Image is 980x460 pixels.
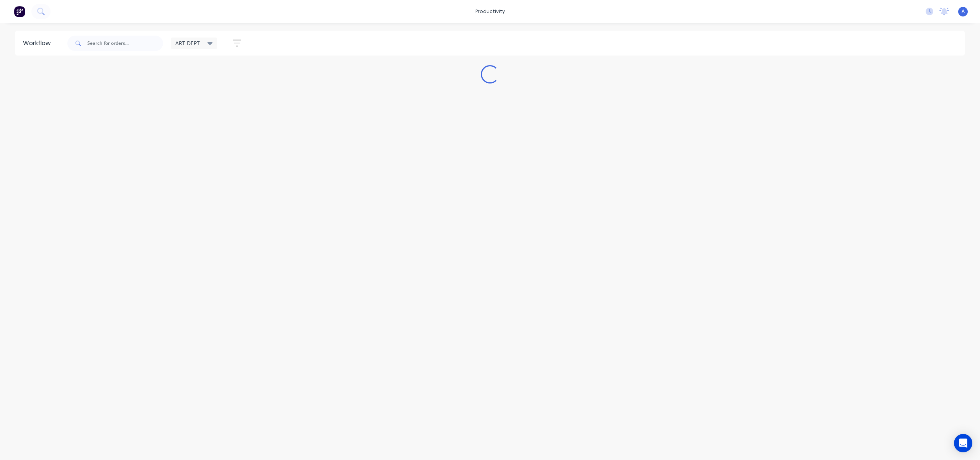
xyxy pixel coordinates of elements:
input: Search for orders... [87,36,163,51]
div: productivity [472,6,509,17]
span: A [962,8,965,15]
div: Open Intercom Messenger [954,434,972,452]
span: ART DEPT [175,39,200,47]
img: Factory [14,6,25,17]
div: Workflow [23,39,54,48]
